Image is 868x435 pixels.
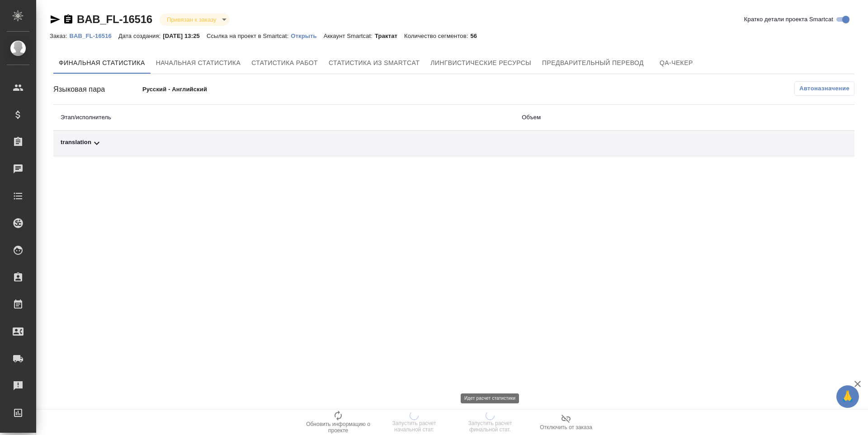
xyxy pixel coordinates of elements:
button: Автоназначение [794,81,854,96]
p: Заказ: [50,33,69,39]
span: Автоназначение [799,84,849,93]
button: Привязан к заказу [164,16,219,23]
a: Открыть [291,32,323,39]
span: 🙏 [840,387,855,406]
div: Toggle Row Expanded [61,138,507,149]
p: 56 [470,33,484,39]
p: Трактат [375,33,404,39]
span: Статистика из Smartcat [329,57,420,69]
p: Открыть [291,33,323,39]
div: Привязан к заказу [160,14,230,26]
a: BAB_FL-16516 [77,13,152,25]
p: Аккаунт Smartcat: [324,33,375,39]
div: Языковая пара [53,84,142,95]
span: QA-чекер [655,57,698,69]
span: Финальная статистика [59,57,145,69]
span: Начальная статистика [156,57,241,69]
p: Количество сегментов: [404,33,470,39]
p: BAB_FL-16516 [69,33,118,39]
button: Скопировать ссылку [63,14,74,25]
span: Лингвистические ресурсы [430,57,531,69]
a: BAB_FL-16516 [69,32,118,39]
p: [DATE] 13:25 [163,33,207,39]
span: Кратко детали проекта Smartcat [744,15,833,24]
p: Ссылка на проект в Smartcat: [207,33,291,39]
p: Русский - Английский [142,85,321,94]
p: Дата создания: [118,33,163,39]
span: Статистика работ [251,57,318,69]
th: Объем [514,105,752,131]
button: 🙏 [836,385,859,408]
th: Этап/исполнитель [53,105,514,131]
span: Предварительный перевод [542,57,644,69]
button: Скопировать ссылку для ЯМессенджера [50,14,61,25]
